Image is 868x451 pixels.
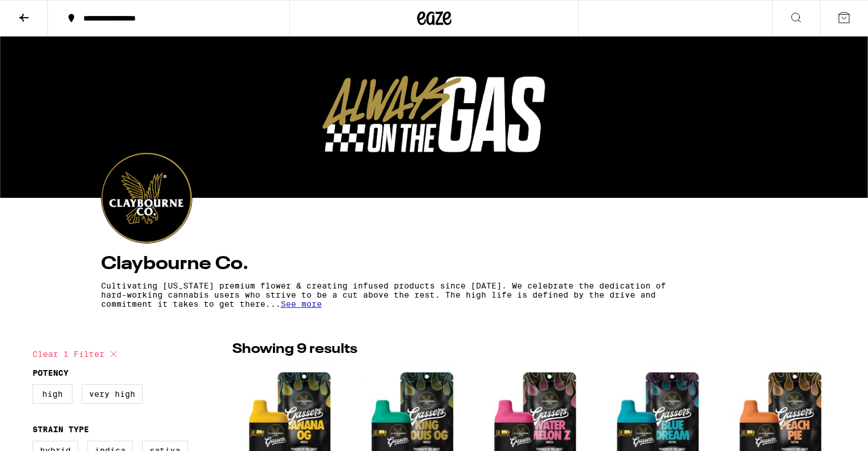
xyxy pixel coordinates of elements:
legend: Potency [33,368,68,377]
p: Cultivating [US_STATE] premium flower & creating infused products since [DATE]. We celebrate the ... [101,281,667,308]
h4: Claybourne Co. [101,255,768,273]
span: See more [281,299,322,308]
label: High [33,384,72,404]
img: Claybourne Co. logo [102,153,192,243]
p: Showing 9 results [232,340,357,359]
button: Clear 1 filter [33,340,120,368]
label: Very High [82,384,143,404]
legend: Strain Type [33,425,89,434]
